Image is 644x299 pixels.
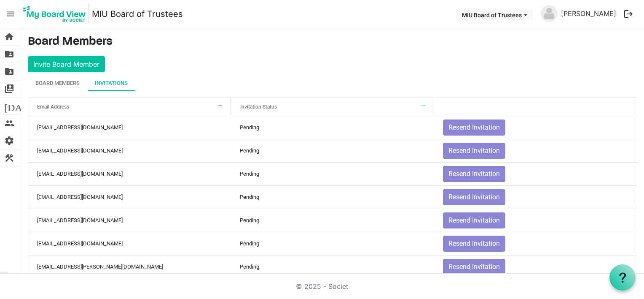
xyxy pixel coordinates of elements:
button: MIU Board of Trustees dropdownbutton [456,9,533,21]
a: [PERSON_NAME] [558,5,620,22]
td: Pending column header Invitation Status [231,162,434,185]
a: My Board View Logo [21,3,92,24]
span: menu [3,6,19,22]
td: Resend Invitation is template cell column header [434,162,637,185]
button: logout [620,5,637,23]
span: folder_shared [4,46,14,63]
span: Email Address [37,104,69,110]
span: [DATE] [4,98,37,114]
td: Resend Invitation is template cell column header [434,209,637,232]
td: mheinrich@gmail.com column header Email Address [28,139,231,162]
button: Resend Invitation [443,259,505,275]
td: emalloy@miu.edu column header Email Address [28,116,231,139]
span: folder_shared [4,63,14,80]
td: bill.smith@miu.edu column header Email Address [28,255,231,278]
td: sherriott@miu.edu column header Email Address [28,209,231,232]
span: switch_account [4,80,14,97]
button: Resend Invitation [443,212,505,228]
span: home [4,28,14,45]
button: Invite Board Member [28,56,105,72]
div: tab-header [28,76,637,91]
div: Invitations [95,79,128,87]
span: Invitation Status [240,104,277,110]
button: Resend Invitation [443,236,505,252]
td: Resend Invitation is template cell column header [434,185,637,209]
td: ralansky@gmai.com column header Email Address [28,232,231,255]
td: Pending column header Invitation Status [231,209,434,232]
td: Resend Invitation is template cell column header [434,232,637,255]
td: Pending column header Invitation Status [231,255,434,278]
td: Pending column header Invitation Status [231,116,434,139]
td: primeministeroffice@maharishi.net column header Email Address [28,162,231,185]
button: Resend Invitation [443,189,505,205]
span: people [4,115,14,132]
div: Board Members [35,79,80,87]
td: tnader@miu.edu column header Email Address [28,185,231,209]
a: MIU Board of Trustees [92,5,183,22]
button: Resend Invitation [443,166,505,182]
button: Resend Invitation [443,143,505,159]
img: My Board View Logo [21,3,89,24]
a: © 2025 - Societ [296,282,348,291]
td: Pending column header Invitation Status [231,185,434,209]
td: Resend Invitation is template cell column header [434,255,637,278]
td: Resend Invitation is template cell column header [434,139,637,162]
td: Resend Invitation is template cell column header [434,116,637,139]
img: no-profile-picture.svg [541,5,558,22]
h3: Board Members [28,35,637,49]
td: Pending column header Invitation Status [231,232,434,255]
span: construction [4,149,14,166]
span: settings [4,132,14,149]
button: Resend Invitation [443,120,505,136]
td: Pending column header Invitation Status [231,139,434,162]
